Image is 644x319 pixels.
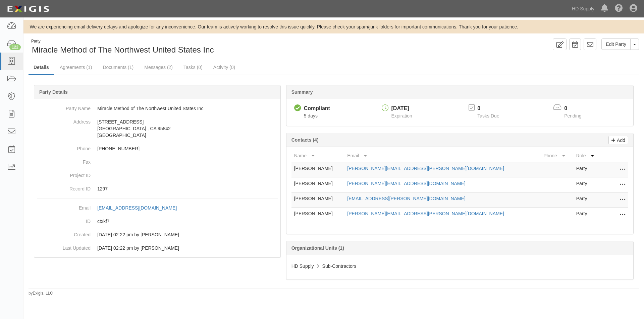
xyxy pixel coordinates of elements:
span: Pending [564,113,581,118]
dt: Project ID [37,169,91,179]
a: Tasks (0) [178,61,208,74]
div: [DATE] [391,105,412,112]
div: Miracle Method of The Northwest United States Inc [29,38,329,56]
td: [PERSON_NAME] [291,208,345,223]
dd: [PHONE_NUMBER] [37,142,278,155]
th: Phone [541,150,573,162]
small: by [29,291,53,296]
td: Party [574,162,601,177]
dt: Email [37,201,91,211]
dt: Phone [37,142,91,152]
td: Party [574,192,601,208]
a: Documents (1) [98,61,139,74]
a: [PERSON_NAME][EMAIL_ADDRESS][PERSON_NAME][DOMAIN_NAME] [347,211,504,216]
div: Compliant [304,105,330,112]
td: Party [574,177,601,192]
span: Sub-Contractors [322,263,357,269]
a: Exigis, LLC [33,291,53,296]
td: [PERSON_NAME] [291,192,345,208]
img: logo-5460c22ac91f19d4615b14bd174203de0afe785f0fc80cf4dbbc73dc1793850b.png [5,3,51,15]
a: [PERSON_NAME][EMAIL_ADDRESS][DOMAIN_NAME] [347,181,465,186]
dt: Address [37,115,91,125]
th: Email [344,150,541,162]
a: Agreements (1) [55,61,97,74]
dd: [STREET_ADDRESS] [GEOGRAPHIC_DATA] , CA 95842 [GEOGRAPHIC_DATA] [37,115,278,142]
b: Party Details [39,89,68,95]
div: 122 [9,44,21,50]
dt: Party Name [37,102,91,112]
div: We are experiencing email delivery delays and apologize for any inconvenience. Our team is active... [23,23,644,30]
span: Tasks Due [477,113,499,118]
a: Edit Party [601,38,631,50]
dt: ID [37,215,91,225]
p: 0 [564,105,590,112]
dd: 08/20/2025 02:22 pm by Wonda Arbedul [37,228,278,241]
th: Role [574,150,601,162]
a: [PERSON_NAME][EMAIL_ADDRESS][PERSON_NAME][DOMAIN_NAME] [347,166,504,171]
span: Since 08/20/2025 [304,113,318,118]
b: Organizational Units (1) [291,245,344,251]
span: Expiration [391,113,412,118]
a: Activity (0) [208,61,240,74]
td: [PERSON_NAME] [291,177,345,192]
a: Add [608,136,628,144]
b: Contacts (4) [291,137,319,143]
a: [EMAIL_ADDRESS][DOMAIN_NAME] [97,205,184,211]
dt: Fax [37,155,91,165]
td: [PERSON_NAME] [291,162,345,177]
div: [EMAIL_ADDRESS][DOMAIN_NAME] [97,205,177,211]
dt: Record ID [37,182,91,192]
dd: ctxkf7 [37,215,278,228]
i: Compliant [294,105,301,112]
dt: Last Updated [37,241,91,251]
dt: Created [37,228,91,238]
dd: Miracle Method of The Northwest United States Inc [37,102,278,115]
span: Miracle Method of The Northwest United States Inc [32,45,214,54]
div: Party [31,38,214,44]
i: Help Center - Complianz [615,5,623,13]
p: Add [615,136,625,144]
a: [EMAIL_ADDRESS][PERSON_NAME][DOMAIN_NAME] [347,196,465,201]
a: Details [29,61,54,75]
p: 1297 [97,185,278,192]
b: Summary [291,89,313,95]
span: HD Supply [291,263,314,269]
a: HD Supply [569,2,598,15]
p: 0 [477,105,507,112]
td: Party [574,208,601,223]
dd: 08/20/2025 02:22 pm by Wonda Arbedul [37,241,278,255]
a: Messages (2) [139,61,178,74]
th: Name [291,150,345,162]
